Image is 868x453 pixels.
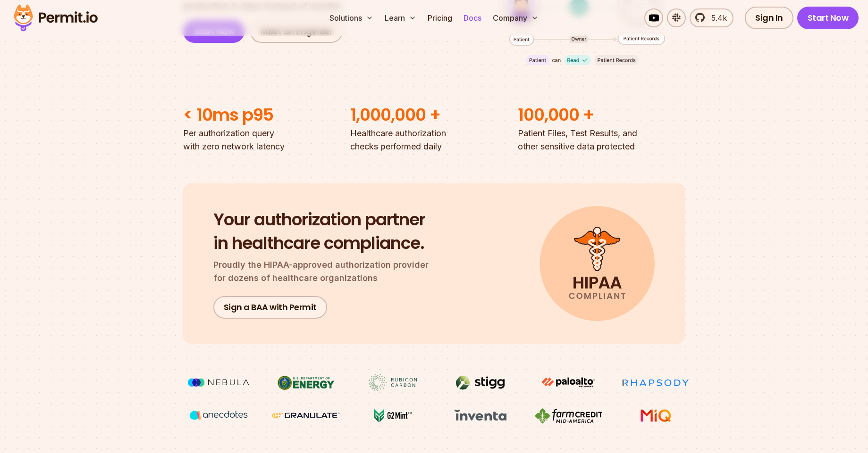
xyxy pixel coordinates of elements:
button: Learn [381,8,420,27]
h2: Your authorization partner in healthcare compliance. [213,208,440,255]
a: Docs [460,8,485,27]
a: Sign In [745,7,793,29]
img: G2mint [358,407,429,425]
button: Solutions [326,8,377,27]
h2: 100,000 + [518,103,685,127]
img: Permit logo [9,2,102,34]
p: Healthcare authorization checks performed daily [350,127,518,153]
img: Nebula [183,374,254,392]
img: Rubicon [358,374,429,392]
img: Farm Credit [533,407,604,425]
a: Start Now [797,7,859,29]
button: Company [489,8,542,27]
h2: 1,000,000 + [350,103,518,127]
h2: < 10ms p95 [183,103,351,127]
img: Stigg [445,374,516,392]
a: Pricing [424,8,456,27]
img: paloalto [533,374,604,391]
p: Patient Files, Test Results, and other sensitive data protected [518,127,685,153]
a: Sign a BAA with Permit [213,296,327,319]
span: 5.4k [706,12,727,24]
a: 5.4k [690,8,733,27]
img: US department of energy [270,374,341,392]
img: Rhapsody Health [620,374,691,392]
p: Per authorization query with zero network latency [183,127,351,153]
img: HIPAA compliant [539,206,655,321]
img: vega [183,407,254,424]
img: Granulate [270,407,341,425]
img: inventa [445,407,516,424]
p: Proudly the HIPAA-approved authorization provider for dozens of healthcare organizations [213,258,440,285]
img: MIQ [624,408,688,424]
